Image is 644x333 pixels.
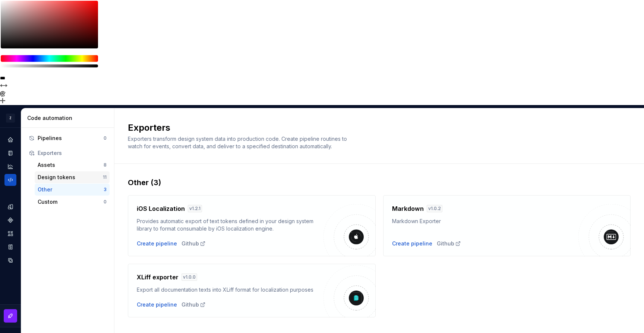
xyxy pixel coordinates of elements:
[4,241,16,253] a: Storybook stories
[4,228,16,240] a: Assets
[128,122,622,134] h2: Exporters
[103,174,107,180] div: 11
[427,205,442,212] div: v 1.0.2
[38,161,104,169] div: Assets
[4,254,16,266] a: Data sources
[137,273,179,282] h4: XLiff exporter
[392,240,432,247] button: Create pipeline
[6,114,15,123] div: Z
[4,161,16,172] a: Analytics
[128,136,348,149] span: Exporters transform design system data into production code. Create pipeline routines to watch fo...
[4,147,16,159] a: Documentation
[392,218,579,225] div: Markdown Exporter
[104,199,107,205] div: 0
[4,214,16,226] a: Components
[38,134,104,142] div: Pipelines
[104,162,107,168] div: 8
[38,198,104,206] div: Custom
[4,201,16,213] a: Design tokens
[35,196,110,208] button: Custom0
[38,174,103,181] div: Design tokens
[35,184,110,196] button: Other3
[137,204,185,213] h4: iOS Localization
[181,273,197,281] div: v 1.0.0
[181,240,206,247] a: Github
[437,240,461,247] a: Github
[26,132,110,144] button: Pipelines0
[137,286,323,294] div: Export all documentation texts into XLiff format for localization purposes
[137,240,177,247] button: Create pipeline
[4,134,16,146] a: Home
[137,301,177,308] button: Create pipeline
[4,174,16,186] a: Code automation
[181,301,206,308] a: Github
[35,159,110,171] button: Assets8
[27,114,111,122] div: Code automation
[38,149,107,157] div: Exporters
[38,186,104,193] div: Other
[137,218,323,232] div: Provides automatic export of text tokens defined in your design system library to format consumab...
[128,177,631,188] div: Other (3)
[188,205,202,212] div: v 1.2.1
[104,135,107,141] div: 0
[1,110,19,126] button: Z
[392,204,424,213] h4: Markdown
[35,171,110,183] button: Design tokens11
[104,187,107,193] div: 3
